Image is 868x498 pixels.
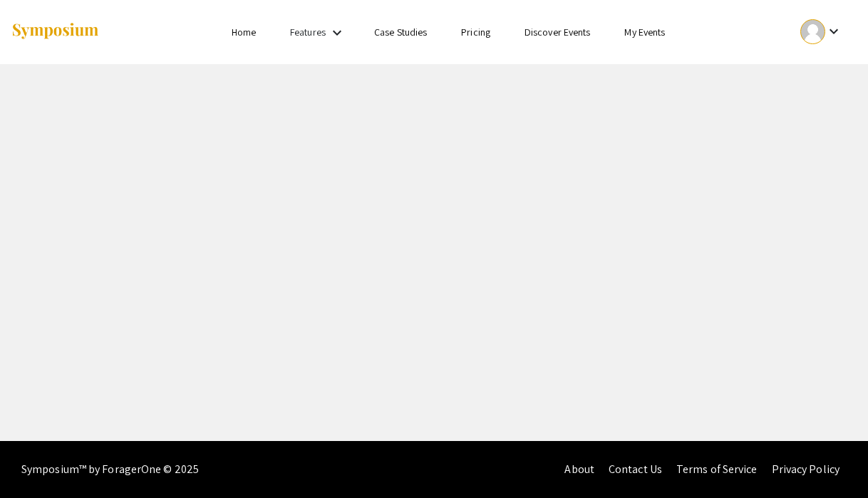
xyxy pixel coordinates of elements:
[825,23,842,40] mat-icon: Expand account dropdown
[772,462,839,477] a: Privacy Policy
[624,26,665,38] a: My Events
[11,22,100,41] img: Symposium by ForagerOne
[461,26,490,38] a: Pricing
[374,26,427,38] a: Case Studies
[21,441,199,498] div: Symposium™ by ForagerOne © 2025
[564,462,594,477] a: About
[609,462,662,477] a: Contact Us
[676,462,758,477] a: Terms of Service
[290,26,326,38] a: Features
[785,16,857,48] button: Expand account dropdown
[329,24,346,41] mat-icon: Expand Features list
[232,26,256,38] a: Home
[525,26,591,38] a: Discover Events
